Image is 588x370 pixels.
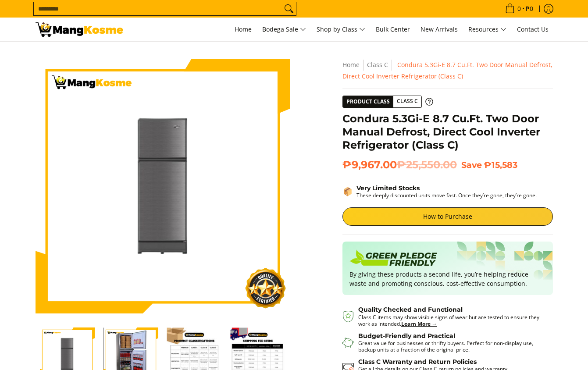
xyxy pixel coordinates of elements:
[393,96,421,107] span: Class C
[343,96,393,107] span: Product Class
[342,207,553,226] a: How to Purchase
[358,358,477,366] strong: Class C Warranty and Return Policies
[342,96,433,108] a: Product Class Class C
[235,25,252,33] span: Home
[502,4,536,14] span: •
[416,18,462,41] a: New Arrivals
[371,18,414,41] a: Bulk Center
[358,332,455,340] strong: Budget-Friendly and Practical
[358,306,463,313] strong: Quality Checked and Functional
[397,158,457,171] del: ₱25,550.00
[258,18,310,41] a: Bodega Sale
[484,160,517,170] span: ₱15,583
[358,314,544,327] p: Class C items may show visible signs of wear but are tested to ensure they work as intended.
[376,25,410,33] span: Bulk Center
[312,18,370,41] a: Shop by Class
[342,59,553,82] nav: Breadcrumbs
[464,18,511,41] a: Resources
[358,340,544,353] p: Great value for businesses or thrifty buyers. Perfect for non-display use, backup units at a frac...
[282,2,296,15] button: Search
[342,158,457,171] span: ₱9,967.00
[356,184,420,192] strong: Very Limited Stocks
[524,6,535,12] span: ₱0
[342,112,553,152] h1: Condura 5.3Gi-E 8.7 Cu.Ft. Two Door Manual Defrost, Direct Cool Inverter Refrigerator (Class C)
[349,249,437,270] img: Badge sustainability green pledge friendly
[356,192,537,199] p: These deeply discounted units move fast. Once they’re gone, they’re gone.
[468,24,506,35] span: Resources
[132,18,553,41] nav: Main Menu
[517,25,549,33] span: Contact Us
[421,25,458,33] span: New Arrivals
[36,22,123,37] img: Condura 8.7 2-Door Manual Defrost Inverter Ref (Class C) l Mang Kosme
[317,24,365,35] span: Shop by Class
[367,60,388,69] a: Class C
[342,60,552,80] span: Condura 5.3Gi-E 8.7 Cu.Ft. Two Door Manual Defrost, Direct Cool Inverter Refrigerator (Class C)
[513,18,553,41] a: Contact Us
[461,160,482,170] span: Save
[262,24,306,35] span: Bodega Sale
[230,18,256,41] a: Home
[516,6,522,12] span: 0
[349,270,546,288] p: By giving these products a second life, you’re helping reduce waste and promoting conscious, cost...
[53,77,272,295] img: Condura 5.3Gi-E 8.7 Cu.Ft. Two Door Manual Defrost, Direct Cool Inverter Refrigerator (Class C)
[342,60,360,69] a: Home
[401,320,437,327] a: Learn More →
